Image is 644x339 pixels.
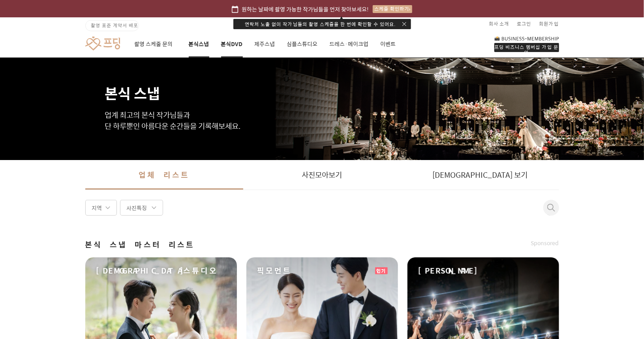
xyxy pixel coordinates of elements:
a: [DEMOGRAPHIC_DATA] 보기 [401,160,559,190]
a: 프딩 비즈니스 멤버십 가입 문의 [494,35,559,52]
a: 홈 [2,250,52,270]
div: 스케줄 확인하기 [373,5,412,13]
a: 회사 소개 [489,17,509,30]
span: Sponsored [531,239,559,247]
a: 촬영 스케줄 문의 [135,31,177,58]
span: 본식 스냅 마스터 리스트 [85,239,195,250]
a: 로그인 [517,17,531,30]
a: 설정 [102,250,152,270]
span: 홈 [25,262,30,268]
p: 업계 최고의 본식 작가님들과 단 하루뿐인 아름다운 순간들을 기록해보세요. [105,110,539,132]
div: 인기 [375,267,388,274]
a: 촬영 표준 계약서 배포 [85,20,139,31]
span: 촬영 표준 계약서 배포 [91,22,139,29]
span: 대화 [72,262,82,268]
button: 취소 [543,204,553,220]
a: 본식스냅 [189,31,209,58]
div: 지역 [85,200,117,216]
a: 회원가입 [539,17,559,30]
h1: 본식 스냅 [105,58,539,100]
a: 본식DVD [221,31,243,58]
div: 프딩 비즈니스 멤버십 가입 문의 [494,43,559,52]
a: 이벤트 [381,31,396,58]
span: 설정 [122,262,131,268]
div: 사진특징 [120,200,163,216]
span: [DEMOGRAPHIC_DATA]스튜디오 [96,265,218,276]
a: 대화 [52,250,102,270]
a: 드레스·메이크업 [330,31,369,58]
a: 심플스튜디오 [287,31,318,58]
a: 사진모아보기 [243,160,401,190]
a: 제주스냅 [255,31,275,58]
a: 업체 리스트 [85,160,243,190]
span: 원하는 날짜에 촬영 가능한 작가님들을 먼저 찾아보세요! [242,5,369,13]
span: [PERSON_NAME] [419,265,478,276]
div: 연락처 노출 없이 작가님들의 촬영 스케줄을 한 번에 확인할 수 있어요. [233,19,411,29]
span: 픽모먼트 [257,265,292,276]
